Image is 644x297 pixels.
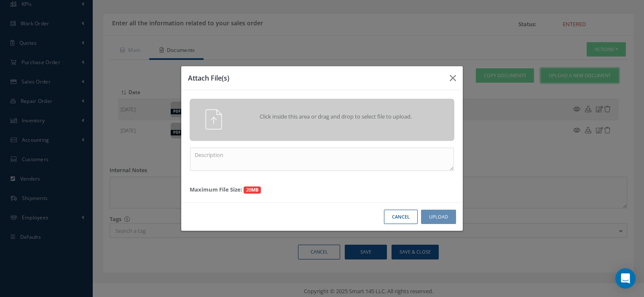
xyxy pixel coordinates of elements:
[421,210,456,224] button: Upload
[188,73,443,83] h3: Attach File(s)
[240,113,432,121] span: Click inside this area or drag and drop to select file to upload.
[204,109,224,130] img: svg+xml;base64,PHN2ZyB4bWxucz0iaHR0cDovL3d3dy53My5vcmcvMjAwMC9zdmciIHhtbG5zOnhsaW5rPSJodHRwOi8vd3...
[244,186,261,194] span: 20
[190,186,242,193] strong: Maximum File Size:
[251,186,258,193] strong: MB
[615,268,636,289] div: Open Intercom Messenger
[384,210,418,224] button: Cancel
